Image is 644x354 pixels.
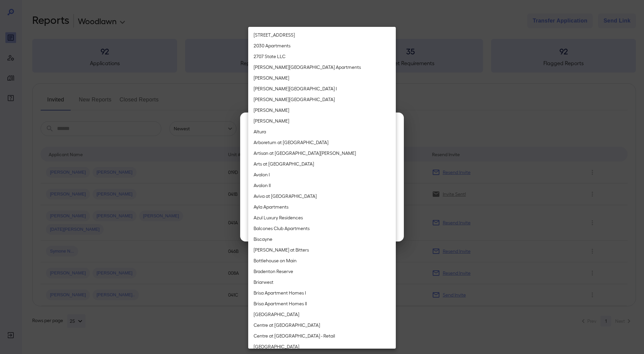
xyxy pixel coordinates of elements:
[248,40,396,51] li: 2030 Apartments
[248,83,396,94] li: [PERSON_NAME][GEOGRAPHIC_DATA] I
[248,116,396,126] li: [PERSON_NAME]
[248,148,396,159] li: Artisan at [GEOGRAPHIC_DATA][PERSON_NAME]
[248,298,396,309] li: Brisa Apartment Homes II
[248,137,396,148] li: Arboretum at [GEOGRAPHIC_DATA]
[248,94,396,105] li: [PERSON_NAME][GEOGRAPHIC_DATA]
[248,309,396,320] li: [GEOGRAPHIC_DATA]
[248,159,396,169] li: Arts at [GEOGRAPHIC_DATA]
[248,234,396,245] li: Biscayne
[248,191,396,202] li: Aviva at [GEOGRAPHIC_DATA]
[248,341,396,352] li: [GEOGRAPHIC_DATA]
[248,287,396,298] li: Brisa Apartment Homes I
[248,105,396,116] li: [PERSON_NAME]
[248,30,396,40] li: [STREET_ADDRESS]
[248,169,396,180] li: Avalon I
[248,255,396,266] li: Bottlehouse on Main
[248,126,396,137] li: Altura
[248,277,396,287] li: Briarwest
[248,266,396,277] li: Bradenton Reserve
[248,223,396,234] li: Balcones Club Apartments
[248,180,396,191] li: Avalon II
[248,51,396,62] li: 2707 State LLC
[248,330,396,341] li: Centre at [GEOGRAPHIC_DATA] - Retail
[248,202,396,212] li: Ayla Apartments
[248,62,396,73] li: [PERSON_NAME][GEOGRAPHIC_DATA] Apartments
[248,73,396,83] li: [PERSON_NAME]
[248,320,396,330] li: Centre at [GEOGRAPHIC_DATA]
[248,212,396,223] li: Azul Luxury Residences
[248,245,396,255] li: [PERSON_NAME] at Bitters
